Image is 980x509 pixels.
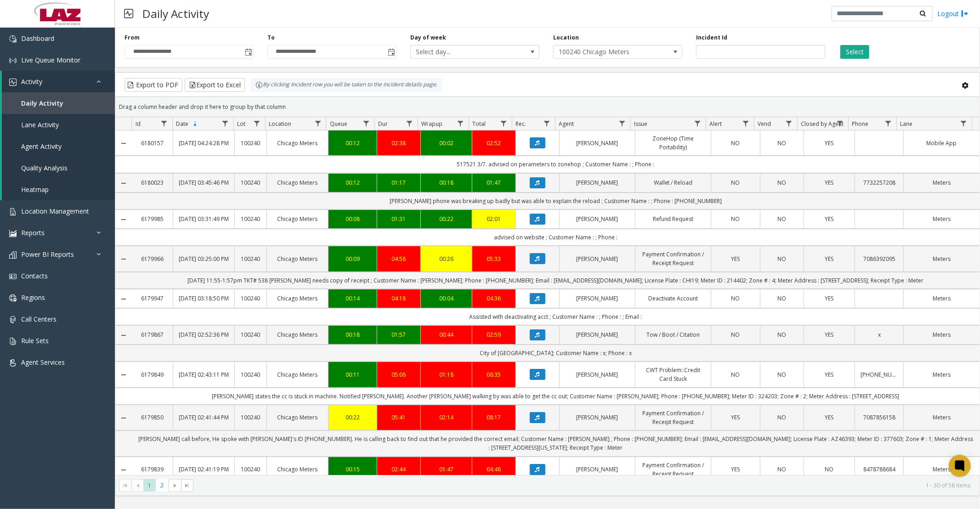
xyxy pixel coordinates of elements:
span: Agent Services [21,358,65,367]
span: Lane [900,120,912,128]
a: Rec. Filter Menu [541,117,553,130]
a: 6179985 [137,215,167,223]
span: Lot [237,120,245,128]
span: Queue [330,120,347,128]
a: 01:17 [383,178,415,187]
img: 'icon' [9,359,17,367]
td: [PERSON_NAME] states the cc is stuck in machine. Notified [PERSON_NAME]. Another [PERSON_NAME] wa... [132,388,980,405]
a: Collapse Details [115,414,132,422]
span: NO [777,215,786,223]
a: 100240 [240,465,261,474]
div: 00:44 [426,330,466,339]
a: 100240 [240,254,261,263]
a: 01:18 [426,370,466,379]
a: Collapse Details [115,180,132,187]
span: NO [777,465,786,473]
a: 00:04 [426,294,466,303]
a: Activity [2,71,115,92]
a: Agent Activity [2,136,115,157]
a: 00:02 [426,139,466,147]
a: 100240 [240,294,261,303]
a: 100240 [240,413,261,422]
a: 100240 [240,215,261,223]
span: YES [825,255,833,263]
a: NO [766,330,798,339]
span: YES [825,139,833,147]
div: 04:36 [478,294,510,303]
a: Meters [909,465,974,474]
a: Phone Filter Menu [882,117,895,130]
span: Date [176,120,188,128]
span: Sortable [192,120,199,128]
a: Chicago Meters [272,370,323,379]
div: 02:44 [383,465,415,474]
span: Agent Activity [21,142,62,151]
a: Collapse Details [115,295,132,303]
button: Export to PDF [125,78,182,92]
img: 'icon' [9,230,17,237]
a: Mobile App [909,139,974,147]
a: 02:01 [478,215,510,223]
a: Payment Confirmation / Receipt Request [641,461,705,478]
img: 'icon' [9,35,17,43]
span: NO [777,371,786,379]
span: NO [777,255,786,263]
img: 'icon' [9,273,17,280]
a: Meters [909,413,974,422]
span: Dashboard [21,34,54,43]
span: Rec. [515,120,526,128]
span: Toggle popup [386,45,396,58]
a: Collapse Details [115,466,132,474]
a: 04:18 [383,294,415,303]
a: 6179849 [137,370,167,379]
a: NO [766,215,798,223]
span: YES [825,413,833,421]
img: 'icon' [9,251,17,259]
a: 00:14 [334,294,371,303]
a: Collapse Details [115,332,132,339]
a: 00:22 [426,215,466,223]
td: [DATE] 11:55-1:57pm TKT# 538 [PERSON_NAME] needs copy of receipt ; Customer Name : [PERSON_NAME];... [132,272,980,289]
a: NO [766,139,798,147]
a: [DATE] 02:43:11 PM [179,370,229,379]
a: Chicago Meters [272,294,323,303]
span: Id [136,120,141,128]
a: 01:47 [426,465,466,474]
div: 00:22 [334,413,371,422]
div: By clicking Incident row you will be taken to the incident details page. [251,78,442,92]
a: Queue Filter Menu [360,117,373,130]
span: Agent [559,120,574,128]
a: Meters [909,178,974,187]
div: 00:12 [334,178,371,187]
img: 'icon' [9,79,17,86]
a: Meters [909,330,974,339]
a: [PERSON_NAME] [565,139,629,147]
div: 00:12 [334,139,371,147]
a: 02:38 [383,139,415,147]
a: 02:52 [478,139,510,147]
span: YES [825,215,833,223]
a: 6179947 [137,294,167,303]
a: 08:17 [478,413,510,422]
span: Go to the next page [171,482,179,489]
div: 00:26 [426,254,466,263]
img: 'icon' [9,316,17,323]
a: 7087856158 [861,413,898,422]
span: Rule Sets [21,336,49,345]
a: Wrapup Filter Menu [454,117,466,130]
a: 02:14 [426,413,466,422]
a: Collapse Details [115,371,132,379]
a: Issue Filter Menu [691,117,704,130]
a: NO [717,294,754,303]
a: 04:46 [478,465,510,474]
a: 100240 [240,139,261,147]
span: YES [825,371,833,379]
a: [PERSON_NAME] [565,215,629,223]
div: 00:18 [426,178,466,187]
a: Collapse Details [115,255,132,263]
